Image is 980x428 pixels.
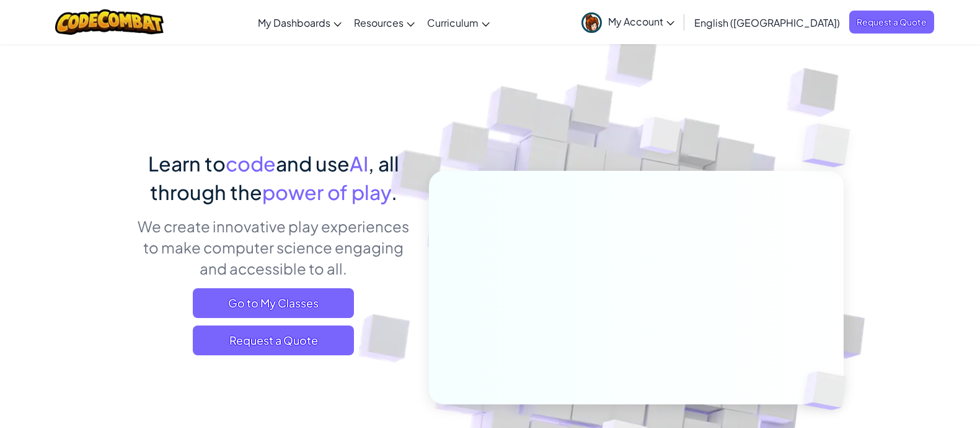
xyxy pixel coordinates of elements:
[688,6,846,39] a: English ([GEOGRAPHIC_DATA])
[694,16,840,29] span: English ([GEOGRAPHIC_DATA])
[276,151,350,176] span: and use
[148,151,226,176] span: Learn to
[348,6,421,39] a: Resources
[608,15,674,28] span: My Account
[252,6,348,39] a: My Dashboards
[354,16,404,29] span: Resources
[226,151,276,176] span: code
[581,12,602,33] img: avatar
[193,288,354,318] a: Go to My Classes
[193,326,354,355] a: Request a Quote
[421,6,496,39] a: Curriculum
[262,180,391,204] span: power of play
[849,11,934,34] a: Request a Quote
[258,16,330,29] span: My Dashboards
[427,16,479,29] span: Curriculum
[777,93,885,198] img: Overlap cubes
[575,2,681,42] a: My Account
[391,180,397,204] span: .
[137,216,410,279] p: We create innovative play experiences to make computer science engaging and accessible to all.
[616,93,705,185] img: Overlap cubes
[55,9,164,35] img: CodeCombat logo
[350,151,368,176] span: AI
